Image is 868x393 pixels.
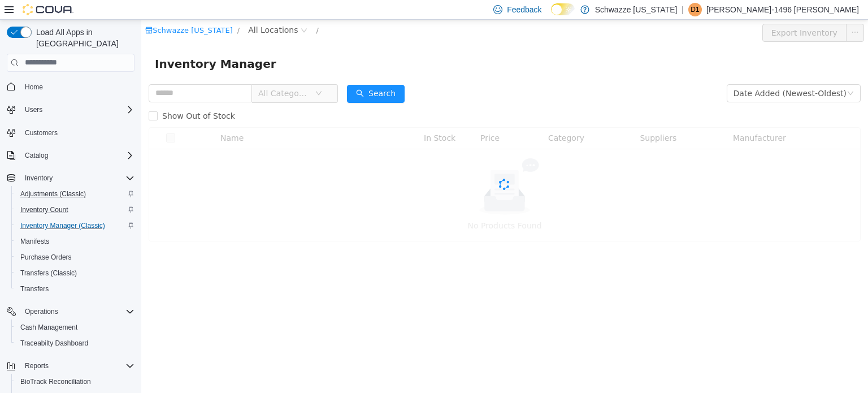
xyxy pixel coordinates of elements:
[20,149,134,162] span: Catalog
[11,202,139,218] button: Inventory Count
[16,235,54,248] a: Manifests
[20,80,134,94] span: Home
[691,3,699,16] span: D1
[25,174,53,183] span: Inventory
[16,187,134,201] span: Adjustments (Classic)
[706,3,859,16] p: [PERSON_NAME]-1496 [PERSON_NAME]
[11,374,139,390] button: BioTrack Reconciliation
[2,170,139,186] button: Inventory
[4,6,92,15] a: icon: shopSchwazze [US_STATE]
[2,79,139,95] button: Home
[20,171,57,185] button: Inventory
[20,284,49,293] span: Transfers
[20,221,105,230] span: Inventory Manager (Classic)
[11,218,139,234] button: Inventory Manager (Classic)
[20,305,63,318] button: Operations
[20,149,53,162] button: Catalog
[20,126,134,140] span: Customers
[16,266,81,280] a: Transfers (Classic)
[16,375,134,388] span: BioTrack Reconciliation
[706,70,713,78] i: icon: down
[20,323,77,332] span: Cash Management
[16,282,53,296] a: Transfers
[32,27,134,49] span: Load All Apps in [GEOGRAPHIC_DATA]
[16,336,93,350] a: Traceabilty Dashboard
[2,304,139,319] button: Operations
[16,336,134,350] span: Traceabilty Dashboard
[551,15,552,16] span: Dark Mode
[16,321,82,334] a: Cash Management
[175,6,177,15] span: /
[551,3,575,15] input: Dark Mode
[11,186,139,202] button: Adjustments (Classic)
[621,4,705,22] button: Export Inventory
[16,219,110,232] a: Inventory Manager (Classic)
[20,253,72,262] span: Purchase Orders
[2,124,139,141] button: Customers
[20,339,88,348] span: Traceabilty Dashboard
[16,251,76,264] a: Purchase Orders
[16,219,134,232] span: Inventory Manager (Classic)
[20,103,47,116] button: Users
[20,80,47,94] a: Home
[11,265,139,281] button: Transfers (Classic)
[25,307,58,316] span: Operations
[20,205,68,214] span: Inventory Count
[11,335,139,351] button: Traceabilty Dashboard
[20,377,91,386] span: BioTrack Reconciliation
[11,249,139,265] button: Purchase Orders
[14,35,142,53] span: Inventory Manager
[20,269,77,278] span: Transfers (Classic)
[25,105,42,114] span: Users
[11,234,139,249] button: Manifests
[25,361,49,370] span: Reports
[688,3,702,16] div: Danny-1496 Moreno
[595,3,678,16] p: Schwazze [US_STATE]
[20,359,53,373] button: Reports
[117,68,168,79] span: All Categories
[4,7,11,14] i: icon: shop
[2,148,139,163] button: Catalog
[20,126,62,140] a: Customers
[25,83,43,92] span: Home
[206,65,263,83] button: icon: searchSearch
[23,4,73,15] img: Cova
[20,171,134,185] span: Inventory
[20,103,134,116] span: Users
[107,4,157,16] span: All Locations
[25,128,58,137] span: Customers
[507,4,541,15] span: Feedback
[16,235,134,248] span: Manifests
[11,319,139,335] button: Cash Management
[2,102,139,118] button: Users
[20,305,134,318] span: Operations
[11,281,139,297] button: Transfers
[16,266,134,280] span: Transfers (Classic)
[16,282,134,296] span: Transfers
[20,189,86,198] span: Adjustments (Classic)
[705,4,723,22] button: icon: ellipsis
[592,65,705,82] div: Date Added (Newest-Oldest)
[16,203,73,217] a: Inventory Count
[16,251,134,264] span: Purchase Orders
[96,6,98,15] span: /
[16,187,90,201] a: Adjustments (Classic)
[2,358,139,374] button: Reports
[16,321,134,334] span: Cash Management
[20,237,49,246] span: Manifests
[16,203,134,217] span: Inventory Count
[16,375,96,388] a: BioTrack Reconciliation
[25,151,48,160] span: Catalog
[682,3,684,16] p: |
[20,359,134,373] span: Reports
[174,70,181,78] i: icon: down
[16,92,98,101] span: Show Out of Stock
